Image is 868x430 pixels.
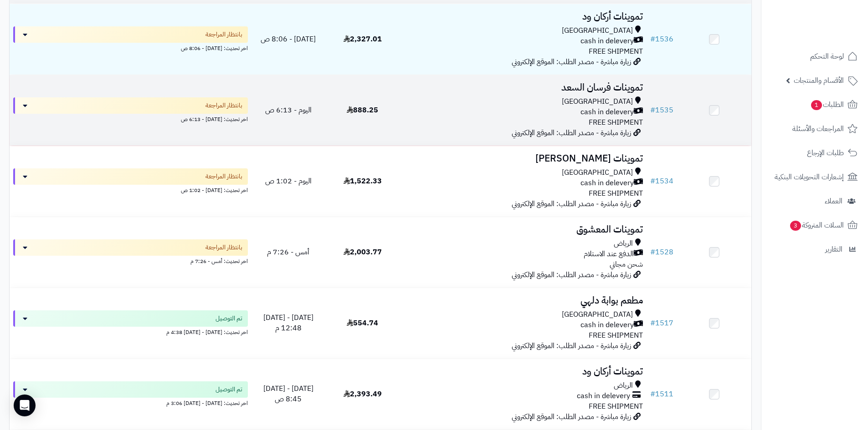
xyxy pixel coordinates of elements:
[650,176,673,187] a: #1534
[344,247,382,258] span: 2,003.77
[403,295,643,306] h3: مطعم بوابة دلهي
[13,398,248,407] div: اخر تحديث: [DATE] - [DATE] 3:06 م
[13,256,248,265] div: اخر تحديث: أمس - 7:26 م
[562,25,633,36] span: [GEOGRAPHIC_DATA]
[650,318,655,329] span: #
[562,309,633,320] span: [GEOGRAPHIC_DATA]
[767,238,863,260] a: التقارير
[216,314,242,323] span: تم التوصيل
[344,34,382,45] span: 2,327.01
[767,166,863,188] a: إشعارات التحويلات البنكية
[650,34,655,45] span: #
[650,389,673,400] a: #1511
[580,36,634,46] span: cash in delevery
[265,105,312,116] span: اليوم - 6:13 ص
[512,56,631,67] span: زيارة مباشرة - مصدر الطلب: الموقع الإلكتروني
[562,96,633,107] span: [GEOGRAPHIC_DATA]
[767,94,863,116] a: الطلبات1
[650,247,655,258] span: #
[825,195,842,207] span: العملاء
[767,142,863,164] a: طلبات الإرجاع
[512,340,631,351] span: زيارة مباشرة - مصدر الطلب: الموقع الإلكتروني
[580,320,634,330] span: cash in delevery
[580,107,634,117] span: cash in delevery
[261,34,316,45] span: [DATE] - 8:06 ص
[794,74,844,87] span: الأقسام والمنتجات
[512,269,631,280] span: زيارة مباشرة - مصدر الطلب: الموقع الإلكتروني
[580,178,634,188] span: cash in delevery
[650,176,655,187] span: #
[806,25,859,44] img: logo-2.png
[347,105,378,116] span: 888.25
[810,98,844,111] span: الطلبات
[767,190,863,212] a: العملاء
[403,224,643,235] h3: تموينات المعشوق
[589,188,643,199] span: FREE SHIPMENT
[344,389,382,400] span: 2,393.49
[610,259,643,270] span: شحن مجاني
[403,82,643,93] h3: تموينات فرسان السعد
[775,171,844,183] span: إشعارات التحويلات البنكية
[205,30,242,39] span: بانتظار المراجعة
[789,219,844,232] span: السلات المتروكة
[767,46,863,67] a: لوحة التحكم
[792,122,844,135] span: المراجعات والأسئلة
[650,105,655,116] span: #
[13,327,248,336] div: اخر تحديث: [DATE] - [DATE] 4:38 م
[347,318,378,329] span: 554.74
[650,247,673,258] a: #1528
[589,46,643,57] span: FREE SHIPMENT
[403,153,643,164] h3: تموينات [PERSON_NAME]
[263,312,313,334] span: [DATE] - [DATE] 12:48 م
[265,176,312,187] span: اليوم - 1:02 ص
[205,243,242,252] span: بانتظار المراجعة
[767,214,863,236] a: السلات المتروكة3
[512,127,631,138] span: زيارة مباشرة - مصدر الطلب: الموقع الإلكتروني
[825,243,842,256] span: التقارير
[810,50,844,63] span: لوحة التحكم
[589,117,643,128] span: FREE SHIPMENT
[13,185,248,194] div: اخر تحديث: [DATE] - 1:02 ص
[344,176,382,187] span: 1,522.33
[577,391,630,401] span: cash in delevery
[811,100,822,110] span: 1
[790,221,801,231] span: 3
[14,395,36,416] div: Open Intercom Messenger
[589,330,643,341] span: FREE SHIPMENT
[512,411,631,422] span: زيارة مباشرة - مصدر الطلب: الموقع الإلكتروني
[589,401,643,412] span: FREE SHIPMENT
[263,383,313,405] span: [DATE] - [DATE] 8:45 ص
[584,249,634,259] span: الدفع عند الاستلام
[807,147,844,159] span: طلبات الإرجاع
[650,105,673,116] a: #1535
[216,385,242,394] span: تم التوصيل
[205,101,242,110] span: بانتظار المراجعة
[650,34,673,45] a: #1536
[650,389,655,400] span: #
[205,172,242,181] span: بانتظار المراجعة
[403,366,643,377] h3: تموينات أركان ود
[13,114,248,123] div: اخر تحديث: [DATE] - 6:13 ص
[267,247,309,258] span: أمس - 7:26 م
[403,11,643,22] h3: تموينات أركان ود
[614,380,633,391] span: الرياض
[767,118,863,140] a: المراجعات والأسئلة
[562,167,633,178] span: [GEOGRAPHIC_DATA]
[512,198,631,209] span: زيارة مباشرة - مصدر الطلب: الموقع الإلكتروني
[650,318,673,329] a: #1517
[13,43,248,52] div: اخر تحديث: [DATE] - 8:06 ص
[614,238,633,249] span: الرياض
